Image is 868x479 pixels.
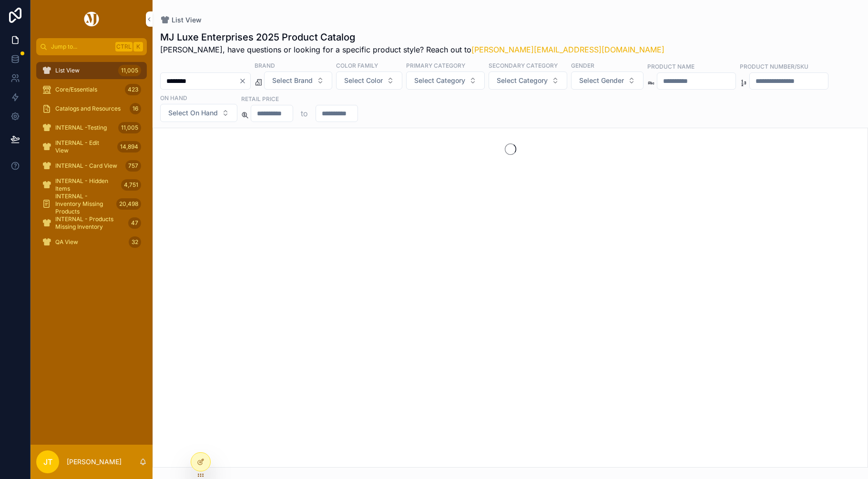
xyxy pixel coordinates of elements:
span: INTERNAL -Testing [55,124,107,132]
span: INTERNAL - Products Missing Inventory [55,215,124,231]
a: INTERNAL -Testing11,005 [36,119,147,136]
span: List View [55,67,80,74]
span: QA View [55,238,78,246]
div: 4,751 [121,179,141,191]
img: App logo [82,11,101,27]
label: Primary Category [406,61,465,70]
h1: MJ Luxe Enterprises 2025 Product Catalog [160,31,664,44]
a: QA View32 [36,234,147,251]
span: INTERNAL - Inventory Missing Products [55,193,112,215]
a: INTERNAL - Hidden Items4,751 [36,176,147,194]
label: On Hand [160,93,187,102]
p: [PERSON_NAME] [67,457,122,467]
button: Select Button [160,104,237,122]
button: Select Button [489,71,567,90]
label: Product Number/SKU [740,62,808,71]
a: INTERNAL - Card View757 [36,157,147,174]
button: Select Button [336,71,402,90]
div: 20,498 [116,198,141,210]
span: INTERNAL - Edit View [55,139,113,154]
span: K [134,43,142,51]
a: INTERNAL - Products Missing Inventory47 [36,214,147,232]
div: 14,894 [117,141,141,153]
div: 16 [130,103,141,114]
label: Color Family [336,61,378,70]
div: scrollable content [31,55,153,263]
a: Core/Essentials423 [36,81,147,98]
a: Catalogs and Resources16 [36,100,147,117]
button: Clear [239,77,250,85]
div: 47 [128,217,141,229]
span: JT [43,456,52,468]
label: Product Name [647,62,694,71]
button: Select Button [406,71,485,90]
label: Retail Price [241,94,279,103]
a: List View11,005 [36,62,147,79]
span: Catalogs and Resources [55,105,121,112]
button: Jump to...CtrlK [36,38,147,55]
span: Select Brand [272,76,313,85]
a: [PERSON_NAME][EMAIL_ADDRESS][DOMAIN_NAME] [471,45,664,54]
div: 11,005 [118,65,141,76]
div: 11,005 [118,122,141,133]
span: INTERNAL - Hidden Items [55,177,117,193]
button: Select Button [264,71,332,90]
a: List View [160,15,202,25]
span: [PERSON_NAME], have questions or looking for a specific product style? Reach out to [160,44,664,55]
span: INTERNAL - Card View [55,162,117,170]
span: Jump to... [51,43,112,51]
div: 757 [125,160,141,172]
span: Select Category [497,76,548,85]
span: Core/Essentials [55,86,97,93]
button: Select Button [571,71,643,90]
span: Select Color [344,76,383,85]
p: to [301,108,308,119]
span: Ctrl [115,42,133,51]
div: 32 [129,236,141,248]
label: Secondary Category [489,61,558,70]
span: Select Gender [579,76,624,85]
label: Brand [255,61,275,70]
a: INTERNAL - Inventory Missing Products20,498 [36,195,147,213]
span: Select On Hand [168,108,218,118]
label: Gender [571,61,594,70]
span: List View [172,15,202,25]
div: 423 [125,84,141,95]
a: INTERNAL - Edit View14,894 [36,138,147,155]
span: Select Category [414,76,465,85]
